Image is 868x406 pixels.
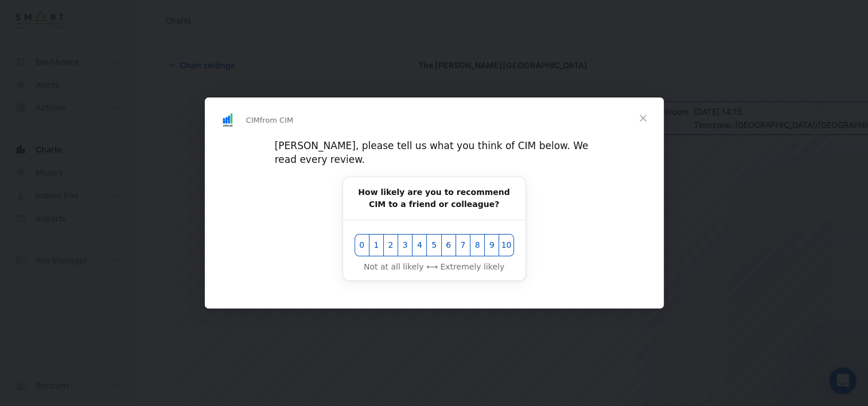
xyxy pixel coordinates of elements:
span: 4 [414,239,425,251]
button: 10 [499,234,513,256]
button: 1 [369,234,383,256]
button: 5 [426,234,441,256]
button: 8 [470,234,484,256]
span: 1 [371,239,382,251]
span: 0 [356,239,368,251]
img: Profile image for CIM [219,111,237,130]
button: 7 [456,234,470,256]
button: 6 [441,234,456,256]
span: 10 [500,239,512,251]
div: [PERSON_NAME], please tell us what you think of CIM below. We read every review. [275,139,594,167]
span: CIM [246,116,260,124]
b: How likely are you to recommend CIM to a friend or colleague? [358,188,509,209]
button: 3 [398,234,412,256]
span: 3 [399,239,411,251]
button: 2 [383,234,398,256]
button: 9 [484,234,499,256]
span: 9 [486,239,497,251]
span: 2 [385,239,396,251]
span: from CIM [260,116,294,124]
span: Close [622,97,664,139]
button: 4 [412,234,426,256]
span: 5 [428,239,439,251]
span: 6 [443,239,454,251]
span: 8 [472,239,483,251]
div: Not at all likely ⟷ Extremely likely [355,261,514,273]
span: 7 [457,239,469,251]
button: 0 [355,234,369,256]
